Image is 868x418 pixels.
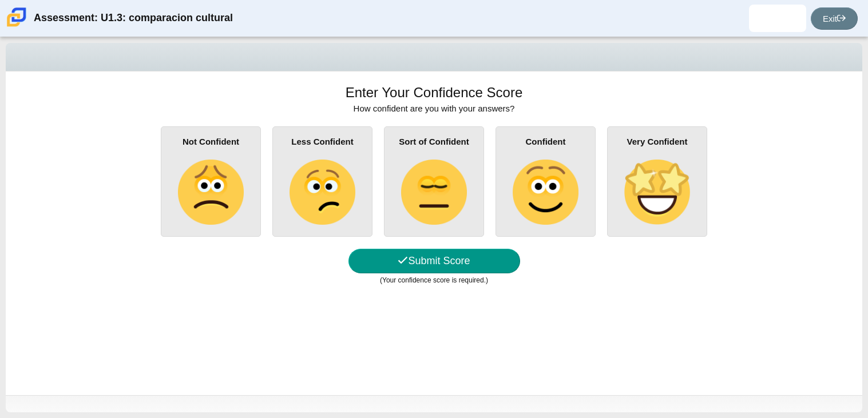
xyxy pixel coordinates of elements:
img: neutral-face.png [401,160,466,225]
b: Sort of Confident [399,137,469,146]
b: Very Confident [627,137,688,146]
div: Assessment: U1.3: comparacion cultural [34,5,233,32]
b: Less Confident [291,137,353,146]
a: Carmen School of Science & Technology [5,21,29,31]
img: slightly-smiling-face.png [513,160,578,225]
img: star-struck-face.png [624,160,689,225]
h1: Enter Your Confidence Score [346,83,523,102]
img: Carmen School of Science & Technology [5,5,29,29]
img: slightly-frowning-face.png [178,160,243,225]
a: Exit [811,7,858,30]
b: Confident [526,137,566,146]
span: How confident are you with your answers? [354,103,515,113]
b: Not Confident [183,137,239,146]
button: Submit Score [348,249,520,273]
img: confused-face.png [290,160,355,225]
img: jayren.pedrazamont.Hj75Q3 [768,9,787,27]
small: (Your confidence score is required.) [380,276,488,284]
